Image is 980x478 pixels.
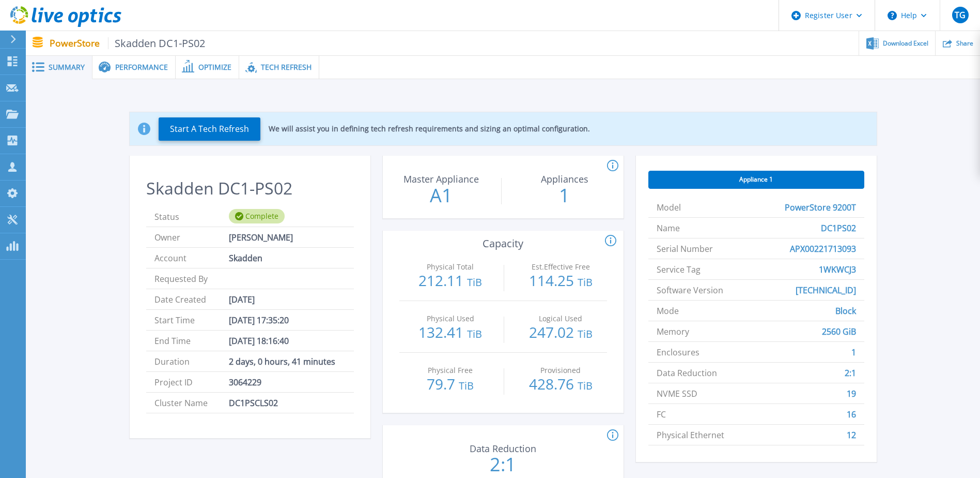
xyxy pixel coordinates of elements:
span: TiB [578,327,593,341]
span: Download Excel [883,40,928,47]
span: Model [657,197,681,217]
span: Tech Refresh [261,64,312,71]
span: Appliance 1 [739,175,773,184]
span: Cluster Name [154,393,229,413]
span: 3064229 [229,372,261,392]
div: Complete [229,209,285,223]
span: Skadden [229,248,262,268]
p: 247.02 [515,325,607,341]
p: Est.Effective Free [517,263,604,271]
span: Physical Ethernet [657,425,724,445]
span: Date Created [154,289,229,309]
p: Data Reduction [447,444,558,453]
span: Skadden DC1-PS02 [108,37,206,49]
span: Enclosures [657,342,699,362]
span: TiB [578,275,593,289]
span: TiB [467,327,482,341]
span: Requested By [154,268,229,289]
p: Logical Used [517,315,604,322]
span: [PERSON_NAME] [229,227,293,247]
span: 2 days, 0 hours, 41 minutes [229,351,335,371]
span: [TECHNICAL_ID] [796,280,856,300]
span: 2:1 [845,363,856,383]
span: Status [154,206,229,227]
span: TiB [467,275,482,289]
span: Service Tag [657,259,701,279]
span: Summary [49,64,85,71]
span: Optimize [198,64,231,71]
span: NVME SSD [657,383,697,404]
span: FC [657,404,666,424]
p: 132.41 [405,325,497,341]
span: 1WKWCJ3 [819,259,856,279]
span: Project ID [154,372,229,392]
span: Name [657,218,680,238]
span: End Time [154,331,229,351]
p: Physical Total [407,263,494,271]
span: Performance [115,64,168,71]
span: DC1PS02 [821,218,856,238]
span: Owner [154,227,229,247]
p: We will assist you in defining tech refresh requirements and sizing an optimal configuration. [269,125,590,133]
p: Physical Free [407,367,494,374]
span: TiB [459,379,474,393]
span: Block [835,301,856,321]
span: Start Time [154,310,229,330]
span: 1 [851,342,856,362]
span: PowerStore 9200T [785,197,856,217]
span: Duration [154,351,229,371]
span: 12 [847,425,856,445]
p: A1 [383,186,499,205]
span: Serial Number [657,238,713,259]
span: Share [956,40,973,47]
span: Mode [657,301,679,321]
p: Provisioned [517,367,604,374]
p: Master Appliance [386,174,496,184]
span: Software Version [657,280,723,300]
p: 1 [507,186,623,205]
span: TG [955,11,966,19]
span: Account [154,248,229,268]
span: APX00221713093 [790,238,856,259]
p: 212.11 [405,273,497,290]
span: Memory [657,321,689,341]
p: 428.76 [515,377,607,393]
p: Appliances [509,174,620,184]
p: 114.25 [515,273,607,290]
span: 2560 GiB [822,321,856,341]
span: TiB [578,379,593,393]
h2: Skadden DC1-PS02 [146,179,354,198]
p: PowerStore [50,37,206,49]
p: Physical Used [407,315,494,322]
span: [DATE] 17:35:20 [229,310,289,330]
span: 19 [847,383,856,404]
span: Data Reduction [657,363,717,383]
p: 79.7 [405,377,497,393]
button: Start A Tech Refresh [159,117,260,141]
span: 16 [847,404,856,424]
span: [DATE] 18:16:40 [229,331,289,351]
p: 2:1 [445,455,561,474]
span: [DATE] [229,289,255,309]
span: DC1PSCLS02 [229,393,278,413]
